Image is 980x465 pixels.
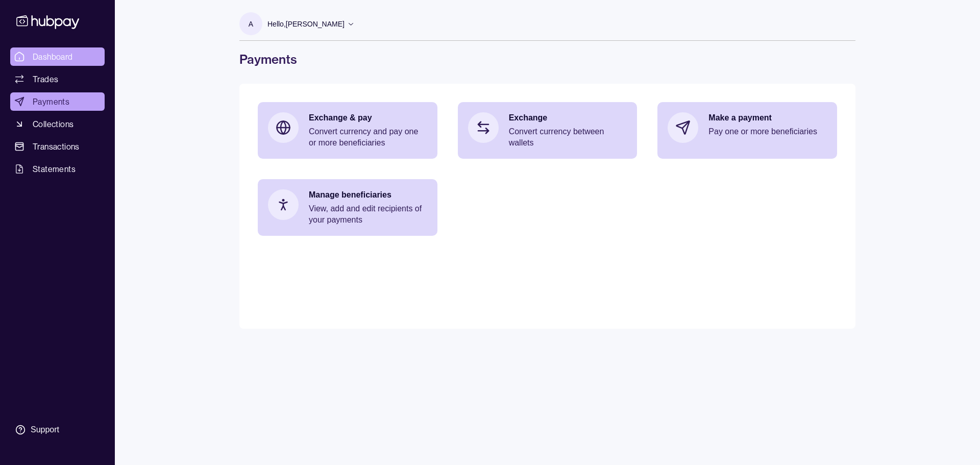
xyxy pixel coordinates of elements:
a: Statements [10,160,105,178]
span: Statements [33,163,76,175]
p: View, add and edit recipients of your payments [309,203,427,226]
span: Trades [33,73,58,85]
p: Hello, [PERSON_NAME] [267,18,345,30]
div: Support [31,424,59,435]
span: Collections [33,118,73,130]
p: Convert currency between wallets [509,126,627,149]
span: Transactions [33,140,80,153]
a: Support [10,419,105,440]
a: Collections [10,115,105,133]
h1: Payments [239,51,855,67]
span: Payments [33,95,69,108]
p: Manage beneficiaries [309,189,427,201]
a: Exchange & payConvert currency and pay one or more beneficiaries [258,102,437,159]
a: Trades [10,70,105,88]
a: Payments [10,92,105,111]
a: Transactions [10,137,105,156]
p: Convert currency and pay one or more beneficiaries [309,126,427,149]
p: Pay one or more beneficiaries [708,126,827,137]
p: A [249,18,253,30]
p: Exchange & pay [309,112,427,124]
p: Make a payment [708,112,827,124]
a: Dashboard [10,47,105,66]
span: Dashboard [33,51,73,63]
a: Manage beneficiariesView, add and edit recipients of your payments [258,179,437,236]
a: ExchangeConvert currency between wallets [458,102,638,159]
a: Make a paymentPay one or more beneficiaries [657,102,837,153]
p: Exchange [509,112,627,124]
